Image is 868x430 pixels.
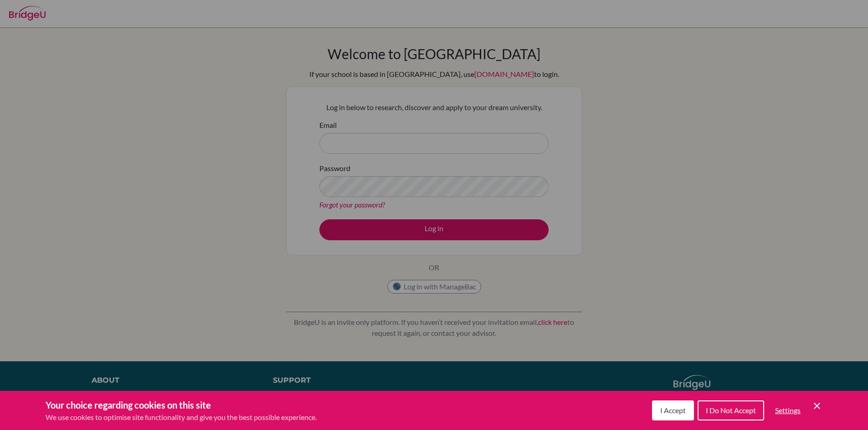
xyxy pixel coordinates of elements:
p: We use cookies to optimise site functionality and give you the best possible experience. [46,412,317,423]
button: I Accept [652,400,694,420]
button: Save and close [812,400,822,411]
button: I Do Not Accept [698,400,764,420]
h3: Your choice regarding cookies on this site [46,398,317,412]
span: I Do Not Accept [706,406,756,415]
span: Settings [775,406,801,415]
span: I Accept [660,406,686,415]
button: Settings [768,401,808,420]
